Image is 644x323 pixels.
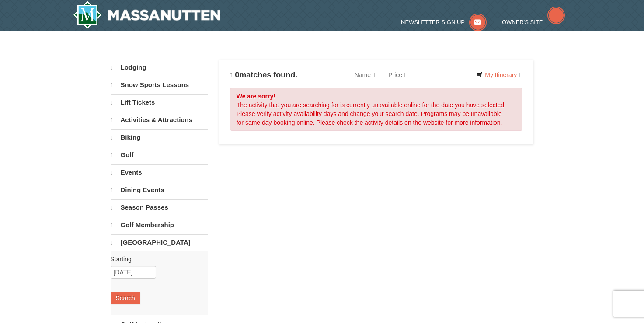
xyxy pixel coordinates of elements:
[111,182,208,198] a: Dining Events
[230,88,523,131] div: The activity that you are searching for is currently unavailable online for the date you have sel...
[502,19,565,25] a: Owner's Site
[111,60,208,76] a: Lodging
[111,112,208,128] a: Activities & Attractions
[401,19,465,25] span: Newsletter Sign Up
[111,164,208,181] a: Events
[111,217,208,233] a: Golf Membership
[111,234,208,251] a: [GEOGRAPHIC_DATA]
[111,94,208,111] a: Lift Tickets
[111,147,208,163] a: Golf
[111,292,140,304] button: Search
[111,129,208,146] a: Biking
[382,66,413,84] a: Price
[111,77,208,93] a: Snow Sports Lessons
[401,19,487,25] a: Newsletter Sign Up
[73,1,221,29] img: Massanutten Resort Logo
[502,19,543,25] span: Owner's Site
[471,68,527,81] a: My Itinerary
[73,1,221,29] a: Massanutten Resort
[111,255,202,263] label: Starting
[237,93,275,100] strong: We are sorry!
[348,66,382,84] a: Name
[111,199,208,216] a: Season Passes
